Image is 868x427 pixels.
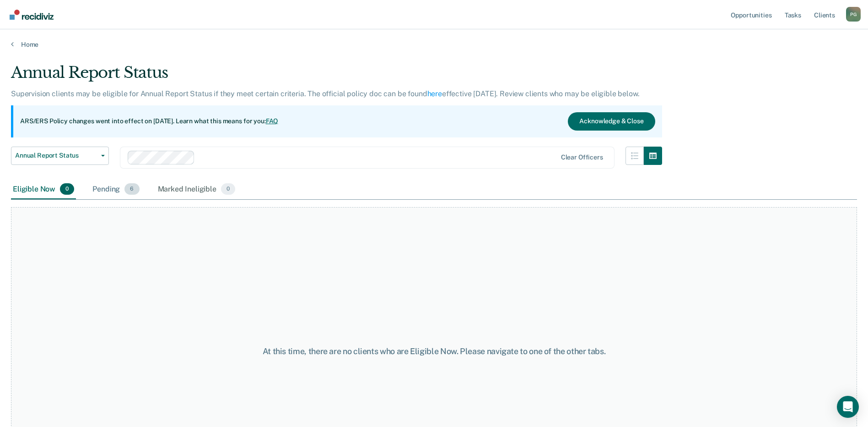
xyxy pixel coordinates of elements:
span: 0 [221,183,235,195]
span: Annual Report Status [15,152,97,159]
button: Acknowledge & Close [568,112,655,131]
img: Recidiviz [10,10,54,20]
a: here [427,89,442,98]
div: Open Intercom Messenger [837,396,859,418]
p: Supervision clients may be eligible for Annual Report Status if they meet certain criteria. The o... [11,89,639,98]
a: Home [11,40,857,49]
div: At this time, there are no clients who are Eligible Now. Please navigate to one of the other tabs. [223,346,646,356]
p: ARS/ERS Policy changes went into effect on [DATE]. Learn what this means for you: [20,117,278,126]
div: Marked Ineligible0 [156,180,237,200]
div: Eligible Now0 [11,180,76,200]
div: Clear officers [561,153,603,161]
span: 6 [124,183,139,195]
button: Annual Report Status [11,147,109,165]
a: FAQ [266,117,279,125]
button: Profile dropdown button [846,7,861,22]
div: Pending6 [91,180,141,200]
span: 0 [60,183,74,195]
div: Annual Report Status [11,63,662,89]
div: P G [846,7,861,22]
